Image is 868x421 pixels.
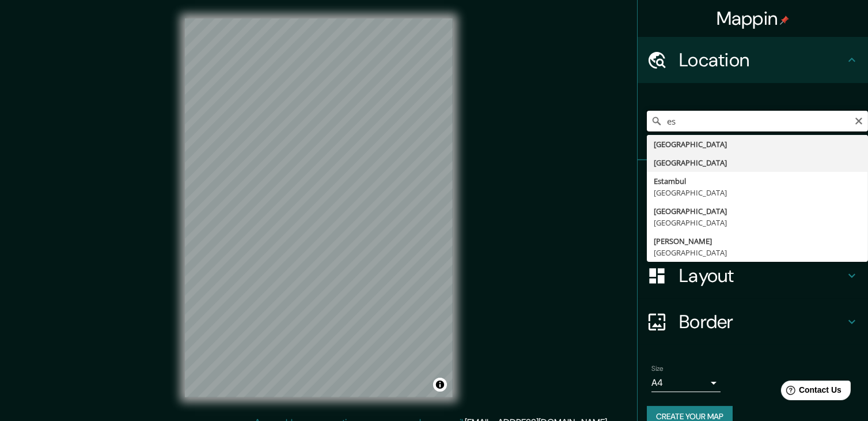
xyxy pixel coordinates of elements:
div: Layout [638,253,868,299]
div: Pins [638,160,868,206]
div: [GEOGRAPHIC_DATA] [654,187,861,198]
div: Style [638,206,868,253]
div: [GEOGRAPHIC_DATA] [654,157,861,168]
div: Location [638,37,868,83]
div: A4 [651,374,721,392]
button: Toggle attribution [433,378,447,392]
div: [PERSON_NAME] [654,235,861,247]
label: Size [651,364,664,374]
h4: Border [679,310,845,333]
canvas: Map [185,18,453,397]
img: pin-icon.png [780,16,789,25]
div: [GEOGRAPHIC_DATA] [654,205,861,217]
input: Pick your city or area [647,111,868,131]
div: Estambul [654,175,861,187]
h4: Layout [679,264,845,287]
h4: Location [679,48,845,72]
button: Clear [854,115,863,126]
div: Border [638,299,868,345]
div: [GEOGRAPHIC_DATA] [654,138,861,150]
div: [GEOGRAPHIC_DATA] [654,247,861,258]
iframe: Help widget launcher [765,376,855,408]
h4: Mappin [717,7,790,30]
div: [GEOGRAPHIC_DATA] [654,217,861,228]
